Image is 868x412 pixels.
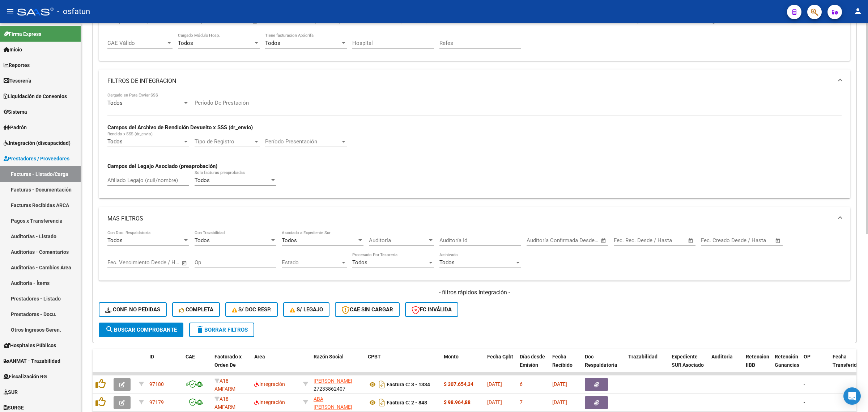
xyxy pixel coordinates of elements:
mat-icon: person [854,7,862,16]
span: Borrar Filtros [196,327,248,333]
input: Fecha inicio [527,237,556,244]
strong: $ 307.654,34 [444,381,473,387]
span: [DATE] [487,399,502,405]
input: Fecha fin [650,237,685,244]
div: Open Intercom Messenger [843,387,861,405]
input: Fecha fin [562,237,597,244]
span: Razón Social [314,354,344,360]
datatable-header-cell: Retención Ganancias [772,349,801,381]
span: Padrón [4,123,27,131]
button: Conf. no pedidas [99,302,167,317]
input: Fecha inicio [107,259,137,266]
strong: Factura C: 2 - 848 [387,400,427,405]
span: Integración (discapacidad) [4,139,71,147]
span: Completa [179,306,213,313]
span: Fecha Transferido [833,354,860,368]
datatable-header-cell: Días desde Emisión [517,349,549,381]
strong: Factura C: 3 - 1334 [387,382,430,387]
span: ANMAT - Trazabilidad [4,357,60,365]
span: - [804,381,805,387]
datatable-header-cell: Trazabilidad [625,349,669,381]
mat-expansion-panel-header: FILTROS DE INTEGRACION [99,70,850,93]
span: S/ Doc Resp. [232,306,272,313]
span: Período Presentación [265,138,340,145]
span: Firma Express [4,30,41,38]
h4: - filtros rápidos Integración - [99,289,850,297]
button: Open calendar [251,17,259,25]
input: Fecha inicio [614,237,643,244]
datatable-header-cell: OP [801,349,830,381]
button: S/ legajo [283,302,329,317]
span: 7 [520,399,523,405]
input: Fecha inicio [701,237,730,244]
span: Todos [107,237,123,244]
datatable-header-cell: CPBT [365,349,441,381]
input: Fecha fin [737,237,772,244]
span: Fecha Recibido [552,354,573,368]
button: Completa [172,302,220,317]
span: FC Inválida [412,306,452,313]
span: Sistema [4,108,27,116]
span: Retencion IIBB [746,354,769,368]
button: CAE SIN CARGAR [335,302,400,317]
mat-icon: search [105,325,114,334]
span: ABA [PERSON_NAME] [314,396,352,410]
span: Buscar Comprobante [105,327,177,333]
strong: Campos del Legajo Asociado (preaprobación) [107,163,217,169]
span: Facturado x Orden De [214,354,242,368]
span: Días desde Emisión [520,354,545,368]
span: Todos [107,138,123,145]
datatable-header-cell: Area [251,349,300,381]
span: Todos [178,40,193,46]
span: Hospitales Públicos [4,341,56,349]
button: Open calendar [600,236,608,245]
datatable-header-cell: Doc Respaldatoria [582,349,625,381]
span: Expediente SUR Asociado [672,354,704,368]
strong: $ 98.964,88 [444,399,471,405]
span: Fiscalización RG [4,373,47,381]
span: Area [254,354,265,360]
span: - osfatun [57,4,90,20]
span: Trazabilidad [628,354,658,360]
span: Monto [444,354,459,360]
span: Retención Ganancias [775,354,799,368]
span: CAE Válido [107,40,166,46]
span: Todos [107,100,123,106]
mat-icon: menu [6,7,14,16]
button: Borrar Filtros [189,323,254,337]
mat-icon: delete [196,325,204,334]
span: Inicio [4,46,22,54]
span: SUR [4,388,18,396]
span: [PERSON_NAME] [314,378,352,384]
span: ID [149,354,154,360]
span: Todos [195,177,210,184]
i: Descargar documento [377,379,387,390]
span: 97179 [149,399,164,405]
button: Open calendar [774,236,782,245]
div: FILTROS DE INTEGRACION [99,93,850,198]
mat-expansion-panel-header: MAS FILTROS [99,207,850,230]
span: Todos [265,40,280,46]
div: MAS FILTROS [99,230,850,281]
button: FC Inválida [405,302,458,317]
span: Tesorería [4,77,31,85]
mat-panel-title: FILTROS DE INTEGRACION [107,77,833,85]
span: Todos [195,237,210,244]
button: Open calendar [180,259,189,267]
span: Fecha Cpbt [487,354,513,360]
span: CPBT [368,354,381,360]
span: Auditoria [711,354,733,360]
button: S/ Doc Resp. [225,302,278,317]
span: Auditoría [369,237,427,244]
span: CAE SIN CARGAR [341,306,393,313]
mat-panel-title: MAS FILTROS [107,215,833,223]
datatable-header-cell: Facturado x Orden De [212,349,251,381]
span: Liquidación de Convenios [4,92,67,100]
div: 27233862407 [314,377,362,392]
span: A18 - AMFARM [214,378,235,392]
datatable-header-cell: Fecha Recibido [549,349,582,381]
span: 97180 [149,381,164,387]
span: Conf. no pedidas [105,306,160,313]
datatable-header-cell: CAE [183,349,212,381]
span: S/ legajo [290,306,323,313]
